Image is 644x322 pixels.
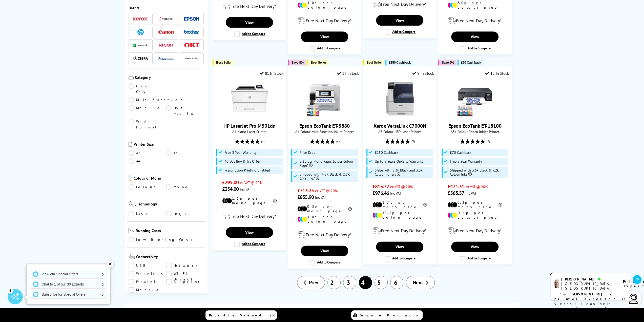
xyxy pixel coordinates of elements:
a: Next [406,276,435,289]
a: Epson EcoTank ET-5880 [299,123,350,129]
a: Compare Products [351,310,423,320]
a: Airprint [166,279,204,285]
span: inc VAT [240,187,251,192]
li: 1.0p per colour page [297,215,352,224]
span: A3+ Colour Photo Inkjet Printer [441,129,509,134]
img: OKI [184,43,199,47]
span: £855.90 [297,194,314,200]
div: 81 In Stock [260,71,283,76]
a: Brother [184,29,199,35]
img: Pantum [184,55,199,62]
span: Price Drop! [300,150,317,155]
a: Recently Viewed (3) [205,310,277,320]
a: Kyocera [158,16,174,22]
label: Add to Compare [234,241,265,247]
a: View [451,241,498,252]
a: Laser [129,211,166,216]
a: 6 [390,276,403,289]
span: Best Seller [366,61,382,64]
a: Lexmark [133,42,148,48]
img: HP [137,29,144,35]
label: Add to Compare [309,260,340,266]
a: Intermec [158,55,174,62]
a: HP LaserJet Pro M501dn [231,113,268,119]
div: modal_delivery [215,209,283,223]
span: Shipped with 3.6k Black & 7.2k Colour Inks [450,168,507,176]
button: Best Seller [363,60,384,65]
img: Xerox [133,17,148,21]
a: Epson [184,16,199,22]
button: £150 Cashback [385,60,413,65]
img: Epson [184,17,199,21]
img: Zebra [133,56,148,61]
img: user-headset-light.svg [628,294,638,304]
div: [PERSON_NAME] [561,277,617,281]
span: £354.00 [222,186,239,192]
div: modal_delivery [366,223,434,238]
a: Network [166,263,204,268]
a: A2 [129,150,166,156]
label: Add to Compare [385,29,416,35]
a: Multifunction [129,97,184,103]
a: View [301,31,348,42]
span: Colour or Mono [134,176,204,182]
a: A3 [166,150,204,156]
span: £471.31 [448,183,464,190]
span: Prev [309,279,318,286]
li: 1.7p per mono page [372,200,427,209]
span: inc VAT [315,195,326,200]
a: Wireless [129,271,166,276]
div: 1 In Stock [337,71,359,76]
li: 8.0p per colour page [448,1,502,10]
a: Subscribe for Special Offers [30,290,106,298]
span: ex VAT @ 20% [240,180,262,185]
span: inc VAT [465,191,476,196]
li: 1.0p per colour page [297,1,352,10]
a: View our Special Offers [30,270,106,278]
span: Compare Products [360,313,421,317]
img: Intermec [158,57,174,60]
li: 10.2p per colour page [372,211,427,220]
span: Up to 5 Years On-Site Warranty* [375,159,425,163]
button: Save 8% [288,60,306,65]
div: modal_delivery [290,228,359,242]
img: ashley-livechat.png [554,279,559,288]
span: 0.2p per Mono Page, 1p per Colour Page* [300,159,357,167]
label: Add to Compare [234,31,265,37]
img: Colour or Mono [129,176,132,181]
div: 9 In Stock [412,71,434,76]
a: Epson EcoTank ET-18100 [456,113,494,119]
a: Epson EcoTank ET-18100 [448,123,502,129]
div: [GEOGRAPHIC_DATA], [GEOGRAPHIC_DATA] [561,281,617,291]
a: Mobile [129,105,166,116]
span: Best Seller [311,61,326,64]
span: £713.25 [297,187,314,194]
span: (3) [411,137,415,146]
a: Mono [166,184,204,190]
span: £70 Cashback [461,61,481,64]
a: Xerox VersaLink C7000N [373,123,426,129]
span: ex VAT @ 20% [465,184,488,189]
img: Xerox VersaLink C7000N [381,80,419,118]
a: Ricoh [158,42,174,48]
a: Xerox [133,16,148,22]
label: Add to Compare [309,46,340,51]
a: Prev [297,276,325,289]
li: 0.3p per mono page [297,204,352,213]
span: Next [412,279,423,286]
a: Xerox VersaLink C7000N [381,113,419,119]
div: ✕ [107,260,114,268]
span: Prescription Printing Enabled [224,168,270,172]
span: £70 Cashback [450,150,471,155]
a: View [301,245,348,256]
a: Zebra [133,55,148,62]
b: I'm [PERSON_NAME], a printer expert [554,292,613,301]
label: Add to Compare [460,256,491,261]
img: Running Costs [129,228,135,233]
span: £150 Cashback [375,150,398,155]
li: 0.6p per colour page [448,211,502,220]
span: Technology [137,201,204,208]
span: A3 Colour LED Laser Printer [366,129,434,134]
span: Free 5 Year Warranty [450,159,482,163]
